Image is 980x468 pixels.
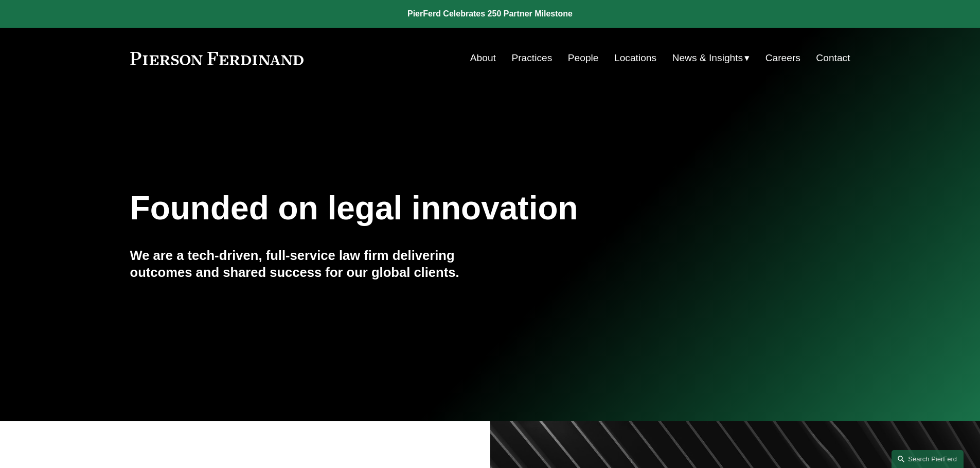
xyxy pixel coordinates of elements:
h4: We are a tech-driven, full-service law firm delivering outcomes and shared success for our global... [130,247,490,280]
a: Contact [816,48,850,68]
a: Practices [511,48,552,68]
a: Locations [614,48,656,68]
h1: Founded on legal innovation [130,190,730,227]
a: Careers [765,48,800,68]
a: About [470,48,496,68]
span: News & Insights [672,49,743,67]
a: folder dropdown [672,48,750,68]
a: People [568,48,599,68]
a: Search this site [892,450,964,468]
